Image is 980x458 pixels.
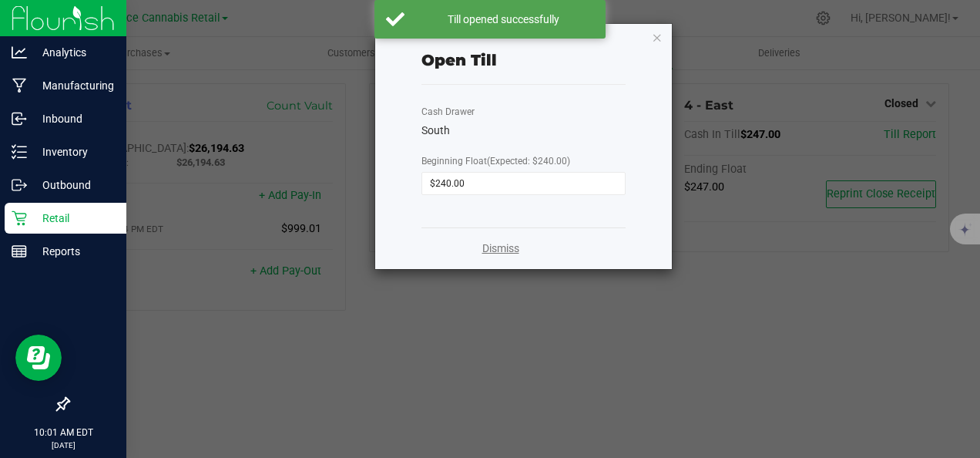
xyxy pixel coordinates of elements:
inline-svg: Outbound [12,177,27,193]
a: Dismiss [482,241,519,257]
inline-svg: Inbound [12,111,27,126]
p: [DATE] [7,439,119,451]
span: (Expected: $240.00) [487,156,570,167]
p: Analytics [27,43,119,62]
p: Retail [27,209,119,227]
div: Till opened successfully [413,12,594,27]
span: Beginning Float [421,156,570,167]
p: Manufacturing [27,76,119,95]
p: Inbound [27,109,119,128]
inline-svg: Manufacturing [12,78,27,93]
div: South [421,123,625,139]
p: Reports [27,242,119,261]
iframe: Resource center [15,335,62,381]
inline-svg: Retail [12,210,27,226]
inline-svg: Analytics [12,45,27,60]
inline-svg: Reports [12,244,27,259]
label: Cash Drawer [421,105,475,119]
inline-svg: Inventory [12,144,27,160]
div: Open Till [421,49,497,72]
p: Outbound [27,176,119,194]
p: Inventory [27,143,119,161]
p: 10:01 AM EDT [7,426,119,439]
